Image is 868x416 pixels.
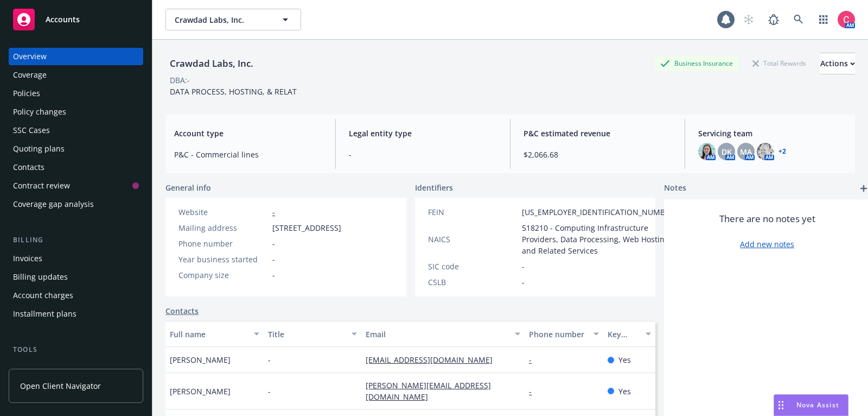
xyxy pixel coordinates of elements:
span: Crawdad Labs, Inc. [175,14,269,26]
button: Key contact [603,321,655,347]
span: Identifiers [415,182,453,193]
a: Report a Bug [763,9,784,30]
div: Account charges [13,287,73,304]
div: Contract review [13,177,70,194]
span: There are no notes yet [719,212,815,225]
div: Company size [178,269,268,281]
a: Contacts [165,305,199,317]
div: CSLB [428,276,518,288]
a: Contract review [9,177,143,194]
div: Billing [9,235,143,245]
img: photo [838,11,855,28]
a: Account charges [9,287,143,304]
a: Accounts [9,4,143,35]
button: Phone number [525,321,603,347]
div: Drag to move [774,395,788,415]
a: - [272,207,275,217]
span: [US_EMPLOYER_IDENTIFICATION_NUMBER] [522,206,677,218]
a: Manage files [9,360,143,377]
div: Year business started [178,254,268,265]
button: Title [264,321,362,347]
span: P&C estimated revenue [524,128,672,139]
div: Full name [170,329,247,340]
span: [PERSON_NAME] [170,386,231,397]
div: NAICS [428,234,518,245]
span: [STREET_ADDRESS] [272,222,341,234]
a: Policies [9,85,143,102]
span: - [268,354,271,365]
a: Invoices [9,250,143,267]
a: Installment plans [9,305,143,323]
div: Mailing address [178,222,268,234]
div: Total Rewards [747,56,812,70]
button: Full name [165,321,264,347]
span: 518210 - Computing Infrastructure Providers, Data Processing, Web Hosting, and Related Services [522,222,677,256]
button: Email [361,321,525,347]
span: - [349,149,497,160]
span: Yes [618,386,631,397]
img: photo [757,143,774,160]
div: FEIN [428,206,518,218]
a: [EMAIL_ADDRESS][DOMAIN_NAME] [366,355,501,365]
a: Policy changes [9,103,143,121]
a: Overview [9,48,143,65]
div: Email [366,329,508,340]
a: Start snowing [738,9,759,30]
span: - [522,276,525,288]
div: Key contact [608,329,639,340]
div: Crawdad Labs, Inc. [165,56,258,71]
div: Website [178,206,268,218]
span: DK [722,146,732,157]
div: SSC Cases [13,122,50,139]
span: Legal entity type [349,128,497,139]
a: Switch app [813,9,834,30]
a: SSC Cases [9,122,143,139]
a: Billing updates [9,268,143,286]
span: Notes [664,182,686,195]
span: $2,066.68 [524,149,672,160]
a: - [529,355,540,365]
div: Coverage gap analysis [13,196,94,213]
span: Open Client Navigator [20,380,101,392]
a: Quoting plans [9,140,143,157]
button: Actions [820,53,855,74]
div: Invoices [13,250,42,267]
div: Actions [820,53,855,74]
span: Servicing team [698,128,846,139]
a: Coverage [9,66,143,84]
div: Business Insurance [655,56,738,70]
a: Coverage gap analysis [9,196,143,213]
span: - [272,238,275,249]
span: - [268,386,271,397]
div: Quoting plans [13,140,65,157]
span: Accounts [46,15,80,24]
span: [PERSON_NAME] [170,354,231,365]
span: MA [740,146,752,157]
div: Phone number [178,238,268,249]
div: Phone number [529,329,586,340]
div: Manage files [13,360,59,377]
span: DATA PROCESS, HOSTING, & RELAT [170,86,297,97]
div: Tools [9,344,143,355]
a: - [529,386,540,396]
span: Account type [174,128,322,139]
div: SIC code [428,261,518,272]
a: Contacts [9,159,143,176]
div: Installment plans [13,305,76,323]
span: Yes [618,354,631,365]
div: Contacts [13,159,44,176]
a: +2 [778,148,786,155]
span: P&C - Commercial lines [174,149,322,160]
span: General info [165,182,211,193]
span: Nova Assist [796,400,839,409]
div: Coverage [13,66,47,84]
button: Crawdad Labs, Inc. [165,9,301,30]
a: [PERSON_NAME][EMAIL_ADDRESS][DOMAIN_NAME] [366,380,491,402]
div: Overview [13,48,47,65]
a: Search [788,9,809,30]
span: - [522,261,525,272]
div: Title [268,329,346,340]
img: photo [698,143,716,160]
span: - [272,254,275,265]
div: Billing updates [13,268,68,286]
